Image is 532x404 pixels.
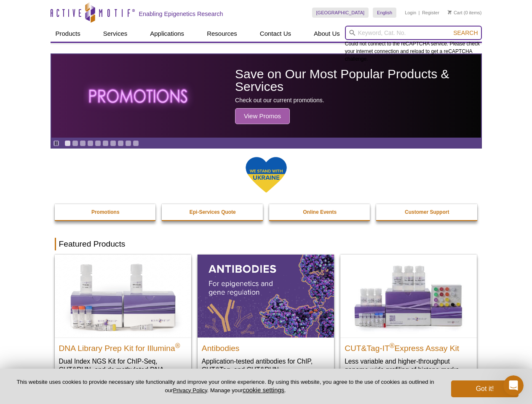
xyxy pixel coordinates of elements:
[340,255,477,382] a: CUT&Tag-IT® Express Assay Kit CUT&Tag-IT®Express Assay Kit Less variable and higher-throughput ge...
[55,238,478,250] h2: Featured Products
[345,357,473,374] p: Less variable and higher-throughput genome-wide profiling of histone marks​.
[345,340,473,353] h2: CUT&Tag-IT Express Assay Kit
[198,255,334,337] img: All Antibodies
[451,380,519,397] button: Got it!
[503,375,524,396] iframe: Intercom live chat
[133,140,139,146] a: Go to slide 10
[87,140,94,146] a: Go to slide 4
[419,8,420,18] li: |
[243,386,284,393] button: cookie settings
[451,29,480,37] button: Search
[118,140,124,146] a: Go to slide 8
[102,140,109,146] a: Go to slide 6
[202,340,330,353] h2: Antibodies
[269,204,371,220] a: Online Events
[448,8,482,18] li: (0 items)
[303,209,337,215] strong: Online Events
[175,342,180,349] sup: ®
[448,10,452,14] img: Your Cart
[376,204,478,220] a: Customer Support
[309,26,345,42] a: About Us
[51,26,86,42] a: Products
[422,10,439,16] a: Register
[345,26,482,40] input: Keyword, Cat. No.
[139,10,223,18] h2: Enabling Epigenetics Research
[91,209,120,215] strong: Promotions
[95,140,101,146] a: Go to slide 5
[13,378,437,394] p: This website uses cookies to provide necessary site functionality and improve your online experie...
[198,255,334,382] a: All Antibodies Antibodies Application-tested antibodies for ChIP, CUT&Tag, and CUT&RUN.
[405,10,416,16] a: Login
[55,255,191,391] a: DNA Library Prep Kit for Illumina DNA Library Prep Kit for Illumina® Dual Index NGS Kit for ChIP-...
[72,140,78,146] a: Go to slide 2
[202,26,242,42] a: Resources
[64,140,71,146] a: Go to slide 1
[125,140,131,146] a: Go to slide 9
[59,357,187,383] p: Dual Index NGS Kit for ChIP-Seq, CUT&RUN, and ds methylated DNA assays.
[162,204,264,220] a: Epi-Services Quote
[345,26,482,63] div: Could not connect to the reCAPTCHA service. Please check your internet connection and reload to g...
[59,340,187,353] h2: DNA Library Prep Kit for Illumina
[245,156,287,194] img: We Stand With Ukraine
[405,209,449,215] strong: Customer Support
[312,8,369,18] a: [GEOGRAPHIC_DATA]
[53,140,59,146] a: Toggle autoplay
[202,357,330,374] p: Application-tested antibodies for ChIP, CUT&Tag, and CUT&RUN.
[98,26,133,42] a: Services
[145,26,189,42] a: Applications
[190,209,236,215] strong: Epi-Services Quote
[80,140,86,146] a: Go to slide 3
[390,342,395,349] sup: ®
[448,10,462,16] a: Cart
[55,255,191,337] img: DNA Library Prep Kit for Illumina
[453,29,478,36] span: Search
[110,140,116,146] a: Go to slide 7
[173,387,207,393] a: Privacy Policy
[373,8,396,18] a: English
[255,26,296,42] a: Contact Us
[340,255,477,337] img: CUT&Tag-IT® Express Assay Kit
[55,204,157,220] a: Promotions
